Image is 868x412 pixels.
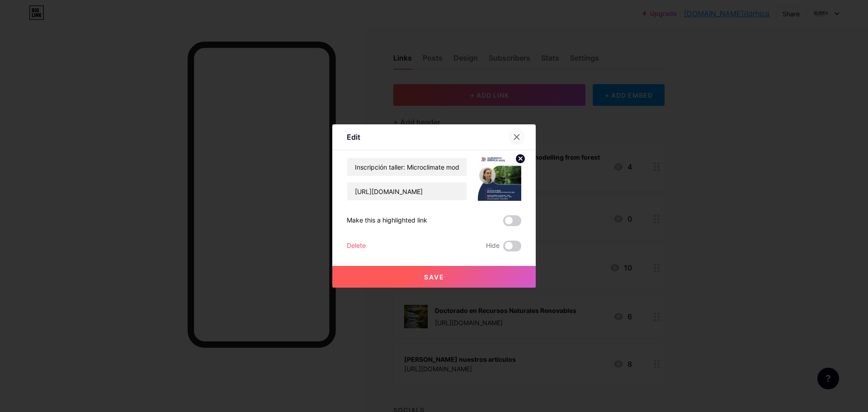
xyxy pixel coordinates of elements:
span: Hide [486,241,500,251]
span: Save [424,273,444,281]
div: Delete [347,241,366,251]
div: Edit [347,132,360,142]
input: URL [347,182,467,200]
button: Save [332,266,536,288]
div: Make this a highlighted link [347,215,427,226]
img: link_thumbnail [478,157,521,201]
input: Title [347,158,467,176]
